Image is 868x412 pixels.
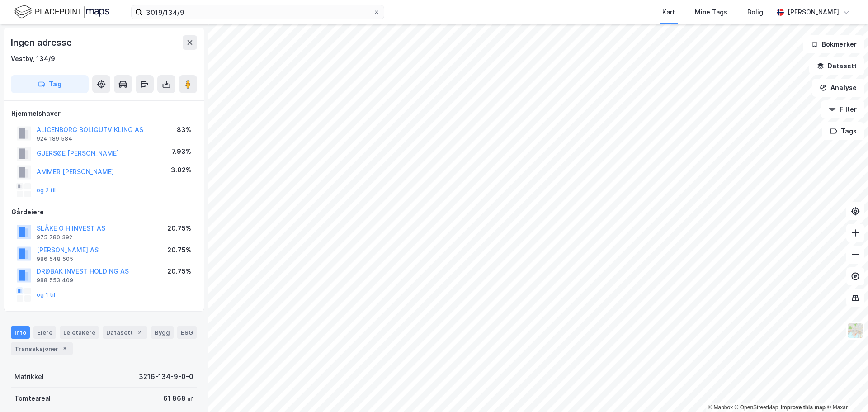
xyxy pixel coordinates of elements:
[37,234,72,241] div: 975 780 392
[11,35,73,50] div: Ingen adresse
[14,393,51,404] div: Tomteareal
[103,326,147,339] div: Datasett
[171,165,191,175] div: 3.02%
[11,342,73,355] div: Transaksjoner
[662,7,675,18] div: Kart
[167,245,191,256] div: 20.75%
[11,108,197,119] div: Hjemmelshaver
[172,146,191,157] div: 7.93%
[167,266,191,277] div: 20.75%
[11,207,197,218] div: Gårdeiere
[60,344,69,353] div: 8
[14,4,109,20] img: logo.f888ab2527a4732fd821a326f86c7f29.svg
[803,35,864,53] button: Bokmerker
[708,404,733,411] a: Mapbox
[788,7,839,18] div: [PERSON_NAME]
[151,326,174,339] div: Bygg
[139,371,193,382] div: 3216-134-9-0-0
[847,322,864,339] img: Z
[821,100,864,118] button: Filter
[809,57,864,75] button: Datasett
[177,326,197,339] div: ESG
[812,79,864,97] button: Analyse
[33,326,56,339] div: Eiere
[11,75,89,93] button: Tag
[11,326,30,339] div: Info
[177,124,191,135] div: 83%
[14,371,44,382] div: Matrikkel
[37,256,73,263] div: 986 548 505
[735,404,778,411] a: OpenStreetMap
[823,369,868,412] iframe: Chat Widget
[163,393,193,404] div: 61 868 ㎡
[142,5,373,19] input: Søk på adresse, matrikkel, gårdeiere, leietakere eller personer
[37,277,73,284] div: 988 553 409
[781,404,826,411] a: Improve this map
[167,223,191,234] div: 20.75%
[747,7,763,18] div: Bolig
[822,122,864,140] button: Tags
[11,53,55,64] div: Vestby, 134/9
[37,135,72,142] div: 924 189 584
[695,7,727,18] div: Mine Tags
[60,326,99,339] div: Leietakere
[135,328,144,337] div: 2
[823,369,868,412] div: Kontrollprogram for chat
